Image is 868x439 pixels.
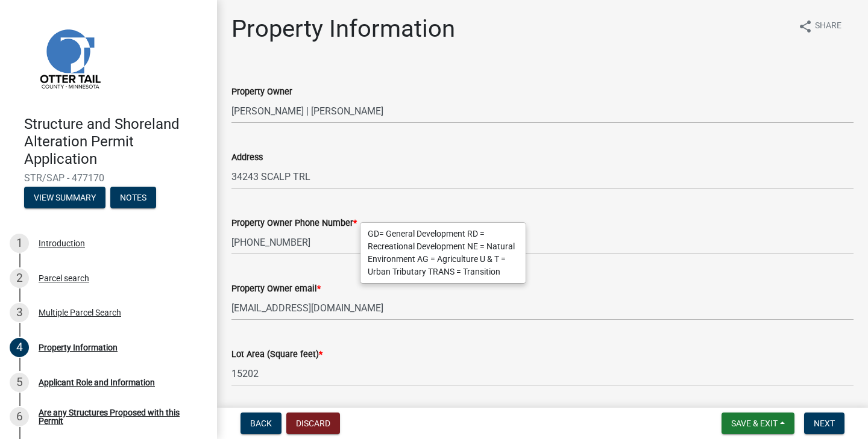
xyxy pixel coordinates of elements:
h1: Property Information [231,14,455,43]
span: Back [250,419,272,428]
h4: Structure and Shoreland Alteration Permit Application [24,116,207,167]
div: Applicant Role and Information [39,378,155,387]
div: 1 [10,234,29,253]
label: Address [231,154,263,162]
label: Property Owner Phone Number [231,219,357,228]
span: STR/SAP - 477170 [24,172,193,184]
button: Back [241,413,281,434]
div: 3 [10,303,29,322]
wm-modal-confirm: Notes [110,194,156,204]
wm-modal-confirm: Summary [24,194,105,204]
label: Property Owner email [231,285,321,293]
div: 2 [10,269,29,288]
button: Next [804,413,844,434]
div: Are any Structures Proposed with this Permit [39,408,198,425]
div: GD= General Development RD = Recreational Development NE = Natural Environment AG = Agriculture U... [360,223,526,283]
div: Property Information [39,343,118,352]
div: 4 [10,338,29,357]
div: Multiple Parcel Search [39,308,121,317]
div: Parcel search [39,274,89,282]
span: Share [815,19,841,34]
button: View Summary [24,187,105,208]
label: Property Owner [231,88,292,96]
button: Save & Exit [722,413,794,434]
button: shareShare [788,14,851,38]
span: Save & Exit [731,419,778,428]
span: Next [814,419,835,428]
i: share [798,19,813,34]
label: Lot Area (Square feet) [231,350,322,359]
div: Introduction [39,239,85,248]
button: Notes [110,187,156,208]
div: 5 [10,373,29,392]
button: Discard [286,413,340,434]
img: Otter Tail County, Minnesota [24,13,115,103]
div: 6 [10,407,29,426]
